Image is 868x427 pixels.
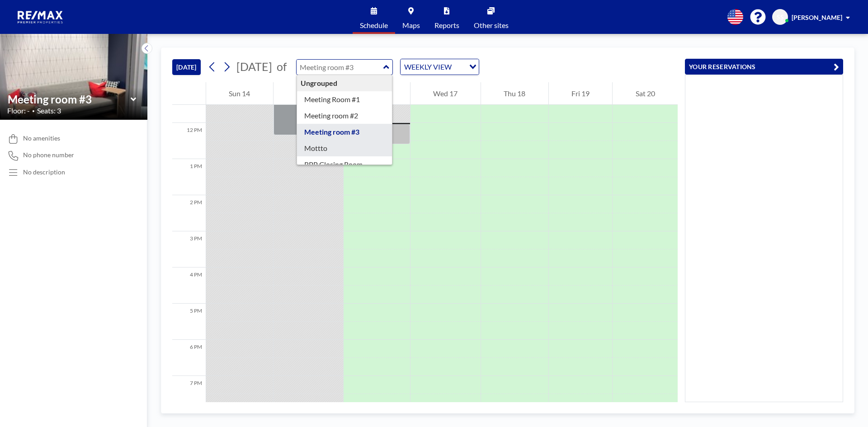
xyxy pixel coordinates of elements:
[401,59,479,75] div: Search for option
[172,304,206,340] div: 5 PM
[172,376,206,412] div: 7 PM
[297,140,392,156] div: Mottto
[8,93,131,106] input: Meeting room #3
[402,61,453,73] span: WEEKLY VIEW
[206,82,273,105] div: Sun 14
[172,340,206,376] div: 6 PM
[23,134,60,142] span: No amenities
[14,8,67,26] img: organization-logo
[549,82,613,105] div: Fri 19
[7,106,30,115] span: Floor: -
[37,106,61,115] span: Seats: 3
[297,124,392,140] div: Meeting room #3
[172,87,206,123] div: 11 AM
[236,60,272,73] span: [DATE]
[32,108,35,114] span: •
[23,168,65,176] div: No description
[474,22,509,29] span: Other sites
[402,22,420,29] span: Maps
[410,82,481,105] div: Wed 17
[172,195,206,231] div: 2 PM
[172,159,206,195] div: 1 PM
[274,82,344,105] div: Mon 15
[172,267,206,304] div: 4 PM
[277,60,287,74] span: of
[172,231,206,267] div: 3 PM
[360,22,388,29] span: Schedule
[297,91,392,108] div: Meeting Room #1
[23,151,74,159] span: No phone number
[685,59,843,75] button: YOUR RESERVATIONS
[172,59,201,75] button: [DATE]
[792,14,842,21] span: [PERSON_NAME]
[172,123,206,159] div: 12 PM
[454,61,464,73] input: Search for option
[297,156,392,173] div: RPP Closing Room
[297,75,392,91] div: Ungrouped
[613,82,678,105] div: Sat 20
[434,22,459,29] span: Reports
[481,82,548,105] div: Thu 18
[297,108,392,124] div: Meeting room #2
[297,60,383,75] input: Meeting room #3
[777,13,784,21] span: SS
